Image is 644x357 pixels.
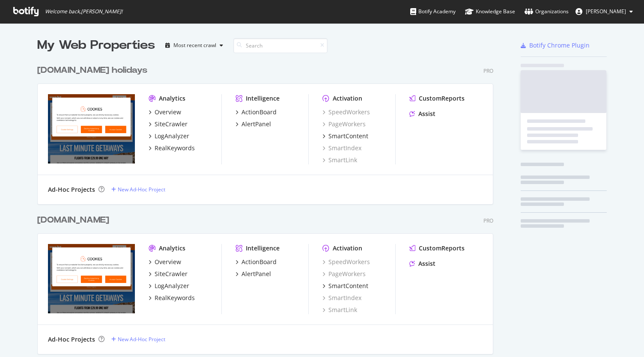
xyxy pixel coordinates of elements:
[155,282,189,290] div: LogAnalyzer
[155,258,181,266] div: Overview
[159,244,185,253] div: Analytics
[419,244,465,253] div: CustomReports
[111,186,165,193] a: New Ad-Hoc Project
[37,64,147,77] div: [DOMAIN_NAME] holidays
[155,294,195,302] div: RealKeywords
[149,144,195,152] a: RealKeywords
[118,336,165,343] div: New Ad-Hoc Project
[328,282,368,290] div: SmartContent
[236,108,277,116] a: ActionBoard
[48,185,95,194] div: Ad-Hoc Projects
[241,108,277,116] div: ActionBoard
[322,306,357,314] a: SmartLink
[483,67,493,74] div: Pro
[233,38,328,53] input: Search
[241,270,271,278] div: AlertPanel
[322,282,368,290] a: SmartContent
[419,94,465,103] div: CustomReports
[48,244,135,313] img: easyjet.com
[322,294,361,302] a: SmartIndex
[409,94,465,103] a: CustomReports
[149,294,195,302] a: RealKeywords
[48,335,95,344] div: Ad-Hoc Projects
[155,270,188,278] div: SiteCrawler
[322,156,357,164] a: SmartLink
[149,132,189,140] a: LogAnalyzer
[322,144,361,152] a: SmartIndex
[236,120,271,128] a: AlertPanel
[48,94,135,164] img: easyjet.com/en/holidays
[483,217,493,224] div: Pro
[118,186,165,193] div: New Ad-Hoc Project
[45,8,122,15] span: Welcome back, [PERSON_NAME] !
[333,94,362,103] div: Activation
[409,110,435,118] a: Assist
[37,214,109,226] div: [DOMAIN_NAME]
[155,108,181,116] div: Overview
[155,120,188,128] div: SiteCrawler
[465,7,515,16] div: Knowledge Base
[569,5,640,18] button: [PERSON_NAME]
[236,258,277,266] a: ActionBoard
[149,282,189,290] a: LogAnalyzer
[37,64,151,77] a: [DOMAIN_NAME] holidays
[111,336,165,343] a: New Ad-Hoc Project
[418,110,435,118] div: Assist
[333,244,362,253] div: Activation
[241,120,271,128] div: AlertPanel
[521,41,590,50] a: Botify Chrome Plugin
[173,43,216,48] div: Most recent crawl
[586,8,626,15] span: Marcin Lewicki
[149,120,188,128] a: SiteCrawler
[322,270,366,278] a: PageWorkers
[525,7,569,16] div: Organizations
[37,37,155,54] div: My Web Properties
[529,41,590,50] div: Botify Chrome Plugin
[37,214,113,226] a: [DOMAIN_NAME]
[155,132,189,140] div: LogAnalyzer
[409,259,435,268] a: Assist
[409,244,465,253] a: CustomReports
[162,39,227,52] button: Most recent crawl
[149,270,188,278] a: SiteCrawler
[241,258,277,266] div: ActionBoard
[149,108,181,116] a: Overview
[410,7,456,16] div: Botify Academy
[322,108,370,116] a: SpeedWorkers
[149,258,181,266] a: Overview
[246,94,280,103] div: Intelligence
[418,259,435,268] div: Assist
[322,120,366,128] a: PageWorkers
[159,94,185,103] div: Analytics
[322,132,368,140] a: SmartContent
[236,270,271,278] a: AlertPanel
[328,132,368,140] div: SmartContent
[322,258,370,266] a: SpeedWorkers
[246,244,280,253] div: Intelligence
[155,144,195,152] div: RealKeywords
